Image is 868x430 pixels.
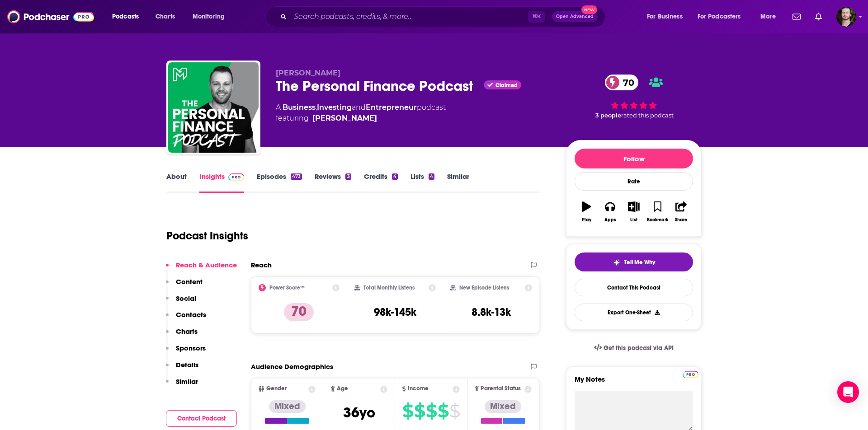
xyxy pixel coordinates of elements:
h2: Power Score™ [269,285,305,291]
div: Search podcasts, credits, & more... [274,6,614,27]
button: Details [166,360,198,377]
button: Share [670,196,693,228]
a: About [166,172,187,193]
a: Show notifications dropdown [789,9,804,24]
a: 70 [605,75,639,90]
span: and [352,103,366,112]
a: Show notifications dropdown [811,9,826,24]
div: Share [675,217,687,223]
img: Podchaser Pro [228,173,244,181]
img: Podchaser Pro [683,371,698,378]
span: New [581,5,598,14]
span: $ [402,404,413,418]
span: Income [408,386,429,392]
button: List [622,196,646,228]
span: rated this podcast [621,112,674,119]
button: Reach & Audience [166,261,237,277]
button: open menu [106,9,151,24]
button: open menu [641,9,694,24]
button: tell me why sparkleTell Me Why [575,252,693,271]
button: Sponsors [166,344,206,360]
span: Claimed [495,83,518,88]
button: Charts [166,327,198,344]
span: Podcasts [112,10,139,23]
span: Get this podcast via API [604,344,674,352]
button: Open AdvancedNew [552,11,598,22]
button: Play [575,196,598,228]
span: featuring [276,113,446,124]
a: Lists4 [410,172,434,193]
button: open menu [754,9,787,24]
a: Contact This Podcast [575,279,693,296]
div: 4 [392,173,398,180]
div: Open Intercom Messenger [837,381,859,403]
a: Investing [317,103,352,112]
span: Logged in as OutlierAudio [836,7,856,27]
label: My Notes [575,375,693,391]
button: Show profile menu [836,7,856,27]
span: For Business [647,10,683,23]
a: InsightsPodchaser Pro [199,172,244,193]
div: [PERSON_NAME] [312,113,377,124]
img: Podchaser - Follow, Share and Rate Podcasts [7,8,94,25]
span: $ [449,404,460,418]
button: Contact Podcast [166,410,237,427]
div: Bookmark [647,217,668,223]
span: $ [414,404,425,418]
span: , [316,103,317,112]
span: $ [438,404,448,418]
button: Apps [598,196,622,228]
span: 70 [614,75,639,90]
div: Rate [575,172,693,191]
p: 70 [284,303,314,321]
a: Episodes473 [257,172,302,193]
img: tell me why sparkle [613,259,620,266]
h2: Total Monthly Listens [363,285,415,291]
h2: Reach [251,261,272,269]
span: [PERSON_NAME] [276,69,340,77]
a: Similar [447,172,469,193]
a: Pro website [683,369,698,378]
span: For Podcasters [698,10,741,23]
button: Export One-Sheet [575,304,693,321]
img: The Personal Finance Podcast [168,62,259,153]
div: List [630,217,637,223]
p: Contacts [176,310,206,319]
span: More [760,10,776,23]
div: 4 [429,173,434,180]
button: open menu [186,9,236,24]
div: 70 3 peoplerated this podcast [566,69,702,125]
a: Credits4 [364,172,398,193]
span: 3 people [595,112,621,119]
p: Charts [176,327,198,336]
p: Reach & Audience [176,261,237,269]
div: Play [582,217,591,223]
h2: Audience Demographics [251,362,333,371]
h1: Podcast Insights [166,229,248,243]
a: Reviews3 [315,172,351,193]
span: Charts [156,10,175,23]
p: Content [176,277,203,286]
p: Sponsors [176,344,206,352]
span: Tell Me Why [624,259,655,266]
h2: New Episode Listens [459,285,509,291]
span: $ [426,404,437,418]
button: Contacts [166,310,206,327]
button: Bookmark [646,196,669,228]
span: ⌘ K [528,11,545,23]
div: Mixed [485,400,521,413]
img: User Profile [836,7,856,27]
a: Charts [150,9,180,24]
a: Get this podcast via API [587,337,681,359]
p: Social [176,294,196,303]
span: Gender [266,386,287,392]
span: Parental Status [481,386,521,392]
button: Follow [575,149,693,168]
p: Similar [176,377,198,386]
h3: 8.8k-13k [472,305,511,319]
button: Social [166,294,196,311]
span: Open Advanced [556,14,594,19]
span: Monitoring [193,10,225,23]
